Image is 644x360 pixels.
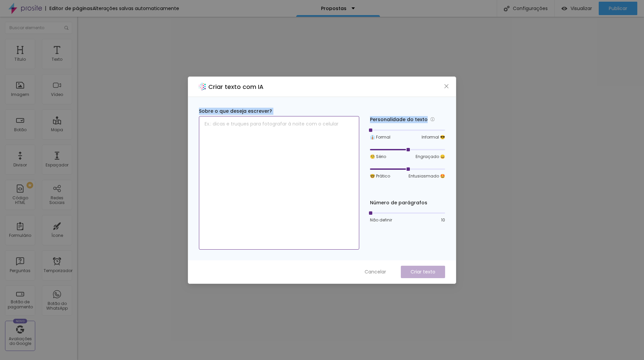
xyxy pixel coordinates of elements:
font: Entusiasmado 🤩 [409,173,445,179]
font: Cancelar [365,268,386,275]
font: Número de parágrafos [370,199,427,206]
font: 10 [441,217,445,223]
font: Sobre o que deseja escrever? [199,108,272,114]
font: Informal 😎 [422,134,445,140]
font: Engraçado 😄 [416,154,445,159]
button: Criar texto [401,266,445,278]
font: 👔 Formal [370,134,390,140]
font: Não definir [370,217,392,223]
font: Personalidade do texto [370,116,428,123]
span: fechar [444,84,449,89]
button: Fechar [443,83,450,90]
button: Cancelar [358,266,393,278]
font: 🤓 Prático [370,173,390,179]
font: Criar texto com IA [208,83,264,91]
font: 🧐 Sério [370,154,386,159]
